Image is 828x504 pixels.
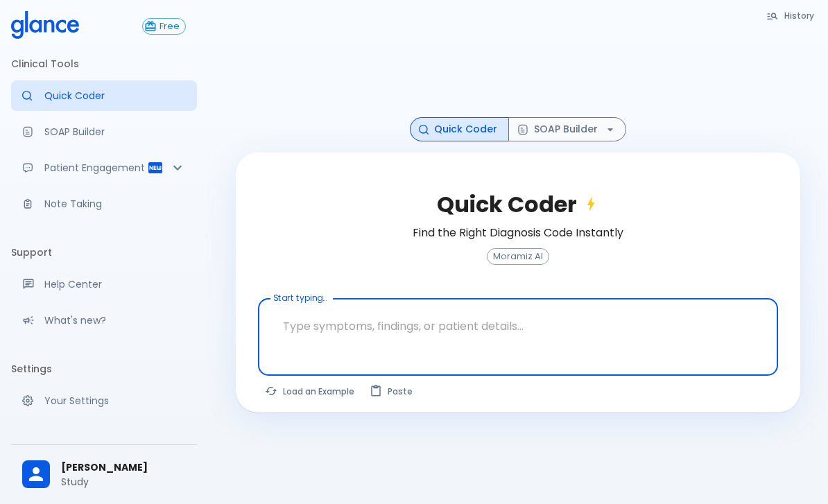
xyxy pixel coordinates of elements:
a: Click to view or change your subscription [142,18,197,35]
p: SOAP Builder [44,125,186,139]
p: Quick Coder [44,89,186,103]
li: Settings [11,352,197,385]
a: Moramiz: Find ICD10AM codes instantly [11,80,197,111]
button: Paste from clipboard [363,381,421,401]
button: Load a random example [258,381,363,401]
div: Patient Reports & Referrals [11,153,197,183]
a: Advanced note-taking [11,189,197,219]
p: Patient Engagement [44,161,147,175]
span: Moramiz AI [488,252,549,262]
div: [PERSON_NAME]Study [11,451,197,498]
p: What's new? [44,313,186,327]
p: Your Settings [44,394,186,408]
a: Get help from our support team [11,269,197,299]
h2: Quick Coder [437,191,599,218]
p: Note Taking [44,197,186,211]
button: Free [142,18,186,35]
p: Study [61,475,186,489]
a: Docugen: Compose a clinical documentation in seconds [11,116,197,147]
span: [PERSON_NAME] [61,460,186,475]
h6: Find the Right Diagnosis Code Instantly [413,223,623,243]
button: Quick Coder [410,117,509,141]
li: Clinical Tools [11,47,197,80]
p: Help Center [44,277,186,291]
a: Manage your settings [11,385,197,416]
div: Recent updates and feature releases [11,305,197,336]
span: Free [154,21,185,32]
button: History [759,6,822,26]
button: SOAP Builder [508,117,626,141]
li: Support [11,236,197,269]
